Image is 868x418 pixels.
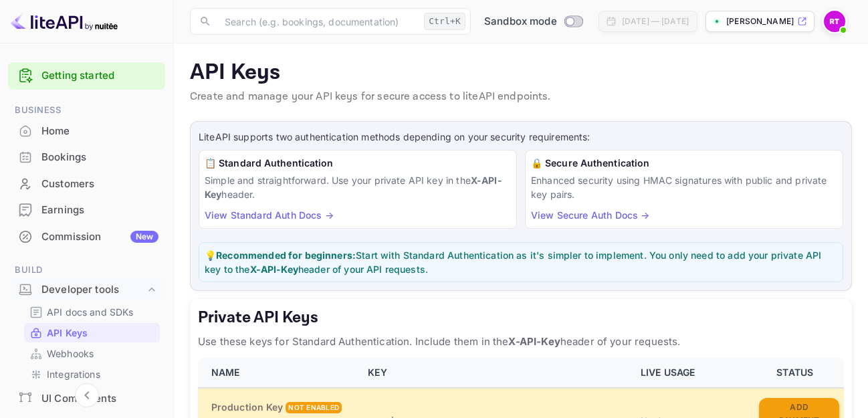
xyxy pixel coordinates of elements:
[47,367,100,381] p: Integrations
[211,400,283,415] h6: Production Key
[8,224,165,249] a: CommissionNew
[8,144,165,169] a: Bookings
[751,358,844,388] th: STATUS
[8,118,165,144] div: Home
[198,358,360,388] th: NAME
[29,326,154,340] a: API Keys
[205,175,502,200] strong: X-API-Key
[8,103,165,118] span: Business
[47,326,88,340] p: API Keys
[531,156,837,171] h6: 🔒 Secure Authentication
[8,144,165,171] div: Bookings
[8,62,165,90] div: Getting started
[41,68,158,84] a: Getting started
[216,249,356,261] strong: Recommended for beginners:
[424,13,465,30] div: Ctrl+K
[24,344,160,363] div: Webhooks
[8,386,165,412] div: UI Components
[75,383,99,407] button: Collapse navigation
[8,171,165,196] a: Customers
[8,197,165,222] a: Earnings
[24,302,160,322] div: API docs and SDKs
[8,118,165,143] a: Home
[190,89,852,105] p: Create and manage your API keys for secure access to liteAPI endpoints.
[205,173,511,201] p: Simple and straightforward. Use your private API key in the header.
[47,305,134,319] p: API docs and SDKs
[205,209,334,221] a: View Standard Auth Docs →
[217,8,419,35] input: Search (e.g. bookings, documentation)
[622,15,689,27] div: [DATE] — [DATE]
[8,224,165,250] div: CommissionNew
[190,60,852,86] p: API Keys
[198,334,844,350] p: Use these keys for Standard Authentication. Include them in the header of your requests.
[8,197,165,223] div: Earnings
[47,346,94,360] p: Webhooks
[24,323,160,342] div: API Keys
[205,248,837,276] p: 💡 Start with Standard Authentication as it's simpler to implement. You only need to add your priv...
[360,358,633,388] th: KEY
[484,14,557,29] span: Sandbox mode
[41,150,158,165] div: Bookings
[726,15,794,27] p: [PERSON_NAME]-luxe-travels-xhb...
[130,231,158,243] div: New
[531,173,837,201] p: Enhanced security using HMAC signatures with public and private key pairs.
[41,203,158,218] div: Earnings
[8,386,165,411] a: UI Components
[41,124,158,139] div: Home
[8,171,165,197] div: Customers
[29,367,154,381] a: Integrations
[11,11,118,32] img: LiteAPI logo
[199,130,843,144] p: LiteAPI supports two authentication methods depending on your security requirements:
[633,358,751,388] th: LIVE USAGE
[286,402,342,413] div: Not enabled
[41,391,158,407] div: UI Components
[41,282,145,298] div: Developer tools
[8,263,165,278] span: Build
[41,177,158,192] div: Customers
[205,156,511,171] h6: 📋 Standard Authentication
[29,305,154,319] a: API docs and SDKs
[29,346,154,360] a: Webhooks
[531,209,649,221] a: View Secure Auth Docs →
[824,11,845,32] img: ROMIL LUXE TRAVELS
[24,364,160,384] div: Integrations
[198,307,844,328] h5: Private API Keys
[41,229,158,245] div: Commission
[508,335,560,348] strong: X-API-Key
[250,264,298,275] strong: X-API-Key
[479,14,588,29] div: Switch to Production mode
[8,278,165,302] div: Developer tools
